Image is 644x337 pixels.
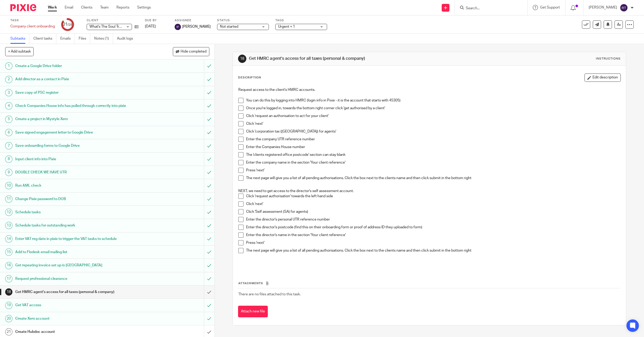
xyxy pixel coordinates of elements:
[5,169,12,176] div: 9
[15,288,138,296] h1: Get HMRC agent's access for all taxes (personal & company)
[465,6,512,11] input: Search
[15,301,138,309] h1: Get VAT access
[246,106,620,111] p: Once you're logged in, towards the bottom right corner click 'get authorised by a client'
[246,240,620,245] p: Press 'next'
[33,34,56,44] a: Client tasks
[15,195,138,203] h1: Change Pixie password to DOB
[175,24,181,30] img: svg%3E
[15,62,138,70] h1: Create a Google Drive folder
[246,121,620,126] p: Click 'next'
[246,152,620,157] p: The 'clients registered office postcode' section can stay blank
[5,47,34,56] button: + Add subtask
[5,62,12,70] div: 1
[5,315,12,322] div: 20
[246,113,620,119] p: Click 'request an authorisation to act for your client'
[145,18,168,23] label: Due by
[220,25,238,28] span: Not started
[116,5,129,10] a: Reports
[10,18,55,23] label: Task
[15,261,138,269] h1: Get repeating invoice set up in [GEOGRAPHIC_DATA]
[68,23,72,26] small: /25
[596,57,621,61] div: Instructions
[589,5,617,10] p: [PERSON_NAME]
[10,34,29,44] a: Subtasks
[246,144,620,150] p: Enter the Companies House number
[15,89,138,97] h1: Save copy of PSC register
[100,5,109,10] a: Team
[15,75,138,83] h1: Add director as a contact in Pixie
[5,129,12,136] div: 6
[5,182,12,189] div: 10
[15,102,138,110] h1: Check Companies House info has pulled through correctly into pixie
[87,18,138,23] label: Client
[15,328,138,336] h1: Create Hubdoc account
[275,18,327,23] label: Tags
[5,235,12,243] div: 14
[15,275,138,283] h1: Request professional clearance
[246,194,620,199] p: Click 'request authorisation' towards the left hand side
[246,248,620,253] p: The next page will give you a list of all pending authorisations. Click the box next to the clien...
[63,21,72,27] div: 21
[90,25,131,28] span: What's The Soul Truth Ltd
[173,47,209,56] button: Hide completed
[15,222,138,229] h1: Schedule tasks for outstanding work
[5,142,12,149] div: 7
[15,168,138,176] h1: DOUBLE CHECK WE HAVE UTR
[81,5,92,10] a: Clients
[60,34,75,44] a: Emails
[15,129,138,136] h1: Save signed engagement letter to Google Drive
[15,142,138,150] h1: Save onboarding forms to Google Drive
[15,315,138,323] h1: Create Xero account
[5,76,12,83] div: 2
[246,232,620,238] p: Enter the director's name in the section 'Your client reference'
[540,6,560,9] span: Get Support
[15,235,138,243] h1: Enter VAT reg date in pixie to trigger the VAT tasks to schedule
[238,87,620,92] p: Request access to the client's HMRC accounts.
[5,209,12,216] div: 12
[246,129,620,134] p: Click 'corporation tax ([GEOGRAPHIC_DATA]) for agents'
[584,74,621,82] button: Edit description
[5,328,12,335] div: 21
[249,56,440,61] h1: Get HMRC agent's access for all taxes (personal & company)
[48,5,57,10] a: Work
[246,175,620,181] p: The next page will give you a list of all pending authorisations. Click the box next to the clien...
[182,24,211,29] span: [PERSON_NAME]
[5,195,12,203] div: 11
[238,306,268,317] button: Attach new file
[5,156,12,163] div: 8
[238,292,301,296] span: There are no files attached to this task.
[238,76,261,80] p: Description
[5,262,12,269] div: 16
[5,89,12,96] div: 3
[246,98,620,103] p: You can do this by logging into HMRC (login info in Pixie - it is the account that starts with 45...
[181,50,206,54] span: Hide completed
[15,155,138,163] h1: Input client info into Pixie
[5,288,12,296] div: 18
[65,5,73,10] a: Email
[15,208,138,216] h1: Schedule tasks
[238,55,246,63] div: 18
[117,34,137,44] a: Audit logs
[217,18,269,23] label: Status
[5,248,12,256] div: 15
[246,201,620,207] p: Click 'next'
[5,275,12,282] div: 17
[94,34,113,44] a: Notes (1)
[175,18,211,23] label: Assignee
[278,25,295,28] span: Urgent + 1
[5,116,12,123] div: 5
[246,209,620,214] p: Click 'Self assessment (SA) for agents)
[246,225,620,230] p: Enter the director's postcode (find this on their onboarding form or proof of address ID they upl...
[238,282,263,285] span: Attachments
[15,182,138,189] h1: Run AML check
[246,160,620,165] p: Enter the company name in the section 'Your client reference'
[238,188,620,194] p: NEXT, we need to get access to the director's self assessment account.
[246,168,620,173] p: Press 'next'
[137,5,151,10] a: Settings
[15,115,138,123] h1: Create a project in Mystyle Xero
[10,4,36,11] img: Pixie
[10,24,55,29] div: Company client onboarding
[145,25,156,28] span: [DATE]
[246,217,620,222] p: Enter the director's personal UTR reference number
